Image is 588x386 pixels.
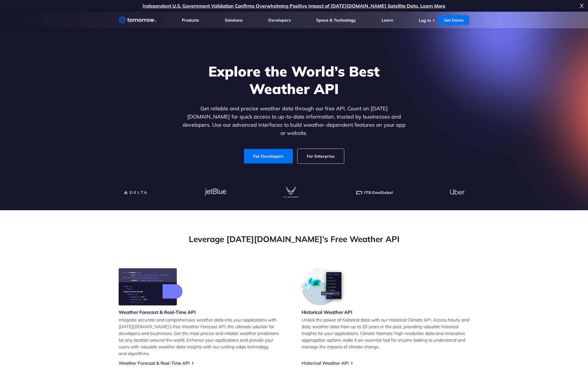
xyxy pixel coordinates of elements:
[119,309,196,315] h3: Weather Forecast & Real-Time API
[302,309,352,315] h3: Historical Weather API
[298,149,344,164] a: For Enterprise
[119,360,190,366] a: Weather Forecast & Real-Time API
[119,234,469,245] h2: Leverage [DATE][DOMAIN_NAME]’s Free Weather API
[438,15,469,25] a: Get Demo
[316,18,356,23] a: Space & Technology
[382,18,393,23] a: Learn
[119,317,286,357] p: Integrate accurate and comprehensive weather data into your applications with [DATE][DOMAIN_NAME]...
[268,18,291,23] a: Developers
[143,3,445,9] a: Independent U.S. Government Validation Confirms Overwhelming Positive Impact of [DATE][DOMAIN_NAM...
[244,149,293,164] a: For Developers
[119,16,157,25] a: Home link
[182,18,199,23] a: Products
[181,62,407,98] h1: Explore the World’s Best Weather API
[302,317,469,350] p: Unlock the power of historical data with our Historical Climate API. Access hourly and daily weat...
[419,18,431,23] a: Log In
[225,18,243,23] a: Solutions
[181,105,407,137] p: Get reliable and precise weather data through our free API. Count on [DATE][DOMAIN_NAME] for quic...
[302,360,349,366] a: Historical Weather API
